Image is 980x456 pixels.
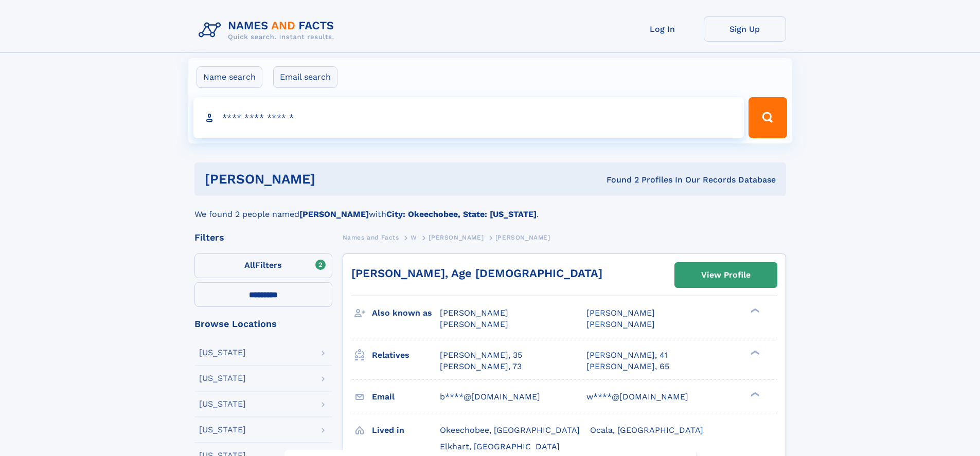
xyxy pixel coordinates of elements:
[193,97,744,138] input: search input
[299,209,369,219] b: [PERSON_NAME]
[495,234,550,241] span: [PERSON_NAME]
[586,308,655,318] span: [PERSON_NAME]
[586,350,668,361] a: [PERSON_NAME], 41
[440,319,508,329] span: [PERSON_NAME]
[440,308,508,318] span: [PERSON_NAME]
[590,425,703,435] span: Ocala, [GEOGRAPHIC_DATA]
[199,400,246,408] div: [US_STATE]
[440,361,522,372] a: [PERSON_NAME], 73
[194,319,332,329] div: Browse Locations
[748,307,760,314] div: ❯
[675,263,777,287] a: View Profile
[749,97,787,138] button: Search Button
[429,234,484,241] span: [PERSON_NAME]
[748,391,760,397] div: ❯
[386,209,537,219] b: City: Okeechobee, State: [US_STATE]
[273,66,337,88] label: Email search
[199,374,246,382] div: [US_STATE]
[194,16,343,44] img: Logo Names and Facts
[244,260,255,270] span: All
[429,231,484,244] a: [PERSON_NAME]
[586,361,669,372] a: [PERSON_NAME], 65
[199,426,246,434] div: [US_STATE]
[343,231,399,244] a: Names and Facts
[205,173,461,186] h1: [PERSON_NAME]
[440,442,560,451] span: Elkhart, [GEOGRAPHIC_DATA]
[586,319,655,329] span: [PERSON_NAME]
[199,349,246,357] div: [US_STATE]
[461,174,776,186] div: Found 2 Profiles In Our Records Database
[194,196,786,221] div: We found 2 people named with .
[194,233,332,242] div: Filters
[194,253,332,278] label: Filters
[372,346,440,364] h3: Relatives
[372,422,440,439] h3: Lived in
[440,425,580,435] span: Okeechobee, [GEOGRAPHIC_DATA]
[704,16,786,42] a: Sign Up
[748,349,760,356] div: ❯
[372,388,440,406] h3: Email
[411,231,417,244] a: W
[701,263,751,287] div: View Profile
[440,350,522,361] a: [PERSON_NAME], 35
[621,16,704,42] a: Log In
[197,66,262,88] label: Name search
[411,234,417,241] span: W
[351,267,602,280] a: [PERSON_NAME], Age [DEMOGRAPHIC_DATA]
[372,304,440,322] h3: Also known as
